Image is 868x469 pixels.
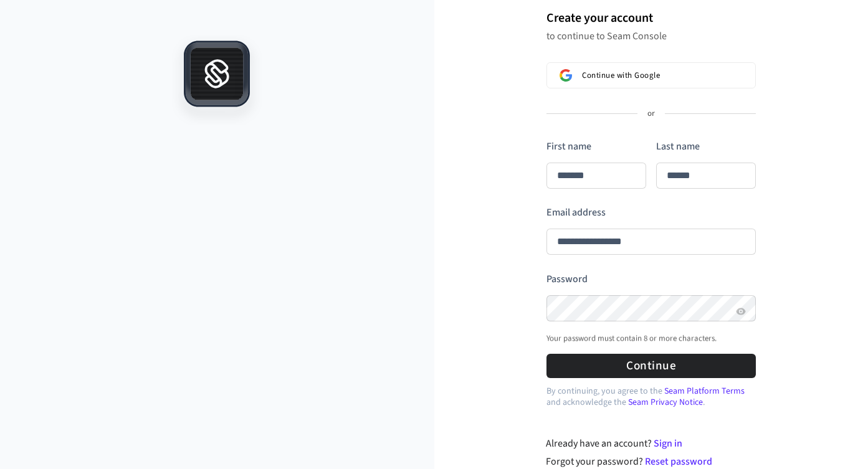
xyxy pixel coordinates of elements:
[628,396,703,409] a: Seam Privacy Notice
[645,455,712,468] a: Reset password
[546,140,591,153] label: First name
[654,437,682,450] a: Sign in
[546,206,606,219] label: Email address
[647,108,655,120] p: or
[656,140,700,153] label: Last name
[546,333,717,343] p: Your password must contain 8 or more characters.
[546,9,756,27] h1: Create your account
[560,69,572,82] img: Sign in with Google
[582,70,660,80] span: Continue with Google
[546,30,756,42] p: to continue to Seam Console
[546,272,588,286] label: Password
[546,386,756,408] p: By continuing, you agree to the and acknowledge the .
[546,62,756,88] button: Sign in with GoogleContinue with Google
[664,385,745,397] a: Seam Platform Terms
[733,304,748,319] button: Show password
[546,454,756,469] div: Forgot your password?
[546,354,756,378] button: Continue
[546,436,756,451] div: Already have an account?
